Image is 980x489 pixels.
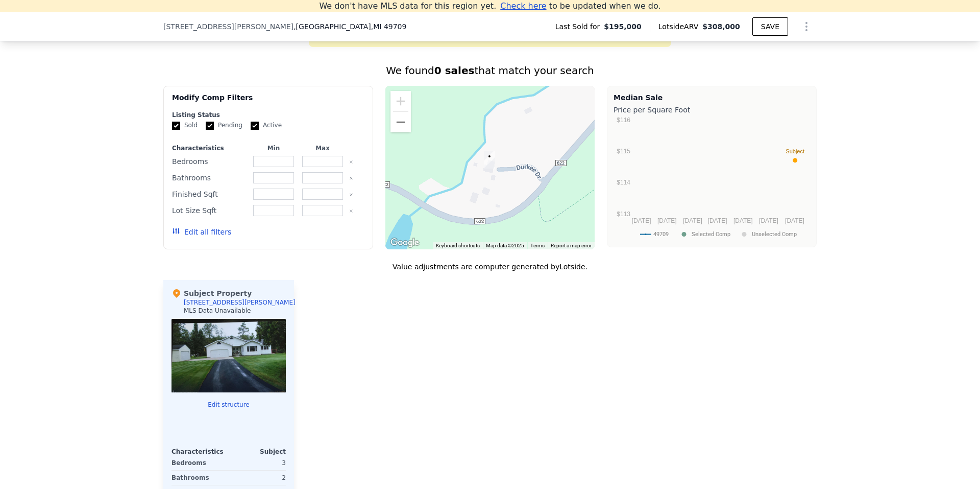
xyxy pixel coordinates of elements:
span: $195,000 [604,21,642,32]
button: Clear [349,193,353,197]
div: Price per Square Foot [614,103,810,117]
span: [STREET_ADDRESS][PERSON_NAME] [163,21,293,32]
div: MLS Data Unavailable [184,307,251,315]
text: Selected Comp [692,231,730,238]
div: Characteristics [172,144,247,152]
span: $308,000 [702,22,740,31]
span: Check here [500,1,546,11]
div: Value adjustments are computer generated by Lotside . [163,262,817,272]
span: Lotside ARV [658,21,702,32]
label: Pending [206,121,242,130]
button: Clear [349,209,353,213]
span: , MI 49709 [371,22,407,31]
div: Subject [229,448,286,456]
text: [DATE] [733,217,753,224]
button: Edit all filters [172,227,231,237]
div: Listing Status [172,111,364,119]
button: Clear [349,160,353,164]
text: $113 [617,211,630,218]
text: $116 [617,117,630,124]
div: Characteristics [171,448,229,456]
input: Pending [206,122,214,130]
text: $114 [617,179,630,186]
text: [DATE] [708,217,727,224]
div: Finished Sqft [172,187,247,201]
button: Keyboard shortcuts [436,242,480,249]
text: Subject [786,148,804,154]
text: 49709 [653,231,669,238]
div: 2 [231,471,286,485]
text: $115 [617,148,630,155]
div: Modify Comp Filters [172,92,364,111]
button: Edit structure [171,401,286,409]
div: 3 [231,456,286,470]
button: SAVE [752,17,788,36]
img: Google [388,236,422,249]
div: Bathrooms [172,171,247,185]
text: [DATE] [632,217,651,224]
strong: 0 sales [434,64,475,77]
div: We found that match your search [163,63,817,78]
div: Lot Size Sqft [172,203,247,218]
text: [DATE] [759,217,778,224]
label: Sold [172,121,198,130]
button: Zoom in [390,91,411,111]
div: Bedrooms [172,154,247,169]
div: [STREET_ADDRESS][PERSON_NAME] [184,298,296,307]
text: [DATE] [785,217,804,224]
text: [DATE] [657,217,677,224]
text: [DATE] [683,217,702,224]
text: Unselected Comp [752,231,797,238]
div: Median Sale [614,92,810,103]
label: Active [251,121,282,130]
span: Last Sold for [555,21,604,32]
div: Min [251,144,296,152]
div: 19140 Durkee Dr [484,151,495,169]
a: Open this area in Google Maps (opens a new window) [388,236,422,249]
a: Terms (opens in new tab) [530,243,545,248]
button: Clear [349,176,353,180]
input: Active [251,122,259,130]
button: Zoom out [390,112,411,132]
div: Subject Property [171,288,252,298]
div: Bathrooms [171,471,227,485]
span: Map data ©2025 [486,243,524,248]
svg: A chart. [614,117,810,245]
div: Bedrooms [171,456,227,470]
button: Show Options [796,16,817,37]
input: Sold [172,122,180,130]
div: Max [300,144,345,152]
span: , [GEOGRAPHIC_DATA] [293,21,406,32]
a: Report a map error [551,243,592,248]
